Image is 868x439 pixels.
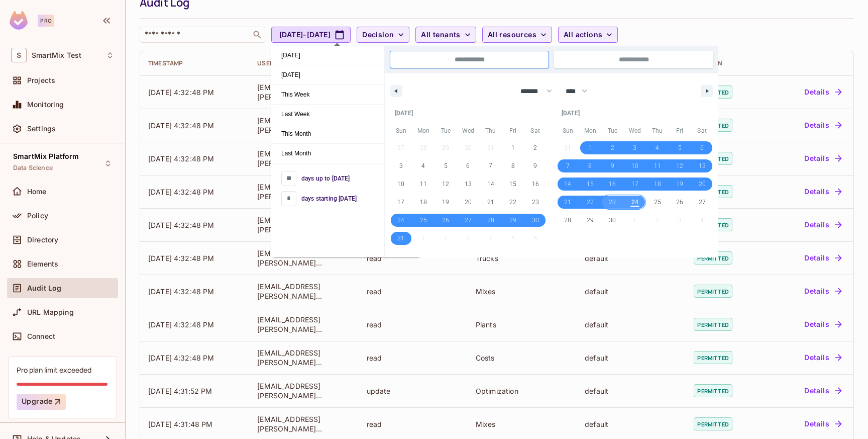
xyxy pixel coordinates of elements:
[691,139,713,157] button: 6
[800,117,845,133] button: Details
[532,175,539,193] span: 16
[479,175,502,193] button: 14
[585,419,678,429] div: default
[435,157,457,175] button: 5
[13,152,79,160] span: SmartMix Platform
[524,175,547,193] button: 16
[800,316,845,332] button: Details
[624,157,646,175] button: 10
[579,123,602,139] span: Mon
[257,315,350,334] div: [EMAIL_ADDRESS][PERSON_NAME][DOMAIN_NAME]
[476,287,569,296] div: Mixes
[397,229,404,247] span: 31
[13,164,53,172] span: Data Science
[17,394,66,410] button: Upgrade
[257,116,350,135] div: [EMAIL_ADDRESS][PERSON_NAME][DOMAIN_NAME]
[476,253,569,263] div: Trucks
[390,123,412,139] span: Sun
[676,157,683,175] span: 12
[691,175,713,193] button: 20
[800,150,845,166] button: Details
[691,193,713,211] button: 27
[271,144,384,163] span: Last Month
[524,211,547,229] button: 30
[532,211,539,229] span: 30
[694,251,732,265] span: permitted
[601,175,624,193] button: 16
[624,139,646,157] button: 3
[271,124,384,143] span: This Month
[148,221,214,229] span: [DATE] 4:32:48 PM
[465,175,472,193] span: 13
[557,104,713,123] div: [DATE]
[271,85,384,104] span: This Week
[557,157,579,175] button: 7
[691,123,713,139] span: Sat
[271,124,384,144] button: This Month
[397,211,404,229] span: 24
[435,123,457,139] span: Tue
[435,175,457,193] button: 12
[564,193,571,211] span: 21
[399,157,403,175] span: 3
[579,175,602,193] button: 15
[646,123,669,139] span: Thu
[271,105,384,124] button: Last Week
[465,193,472,211] span: 20
[476,386,569,396] div: Optimization
[669,157,691,175] button: 12
[654,175,661,193] span: 18
[27,212,48,220] span: Policy
[27,236,58,244] span: Directory
[271,65,384,84] span: [DATE]
[367,386,460,396] div: update
[489,157,492,175] span: 7
[533,139,537,157] span: 2
[257,149,350,168] div: [EMAIL_ADDRESS][PERSON_NAME][DOMAIN_NAME]
[585,320,678,329] div: default
[611,139,614,157] span: 2
[271,65,384,85] button: [DATE]
[601,193,624,211] button: 23
[557,193,579,211] button: 21
[301,174,350,183] span: days up to [DATE]
[390,193,412,211] button: 17
[654,193,661,211] span: 25
[27,125,56,133] span: Settings
[479,123,502,139] span: Thu
[412,123,435,139] span: Mon
[457,157,480,175] button: 6
[566,157,570,175] span: 7
[421,157,425,175] span: 4
[524,157,547,175] button: 9
[699,157,706,175] span: 13
[601,123,624,139] span: Tue
[524,139,547,157] button: 2
[579,157,602,175] button: 8
[11,48,27,62] span: S
[502,193,524,211] button: 22
[367,320,460,329] div: read
[466,157,470,175] span: 6
[271,27,351,43] button: [DATE]-[DATE]
[564,211,571,229] span: 28
[611,157,614,175] span: 9
[800,250,845,266] button: Details
[509,193,516,211] span: 22
[646,157,669,175] button: 11
[633,139,636,157] span: 3
[694,351,732,364] span: permitted
[656,139,659,157] span: 4
[557,211,579,229] button: 28
[587,211,594,229] span: 29
[646,139,669,157] button: 4
[587,193,594,211] span: 22
[457,211,480,229] button: 27
[587,175,594,193] span: 15
[390,229,412,247] button: 31
[148,320,214,329] span: [DATE] 4:32:48 PM
[502,211,524,229] button: 29
[435,211,457,229] button: 26
[800,349,845,366] button: Details
[691,157,713,175] button: 13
